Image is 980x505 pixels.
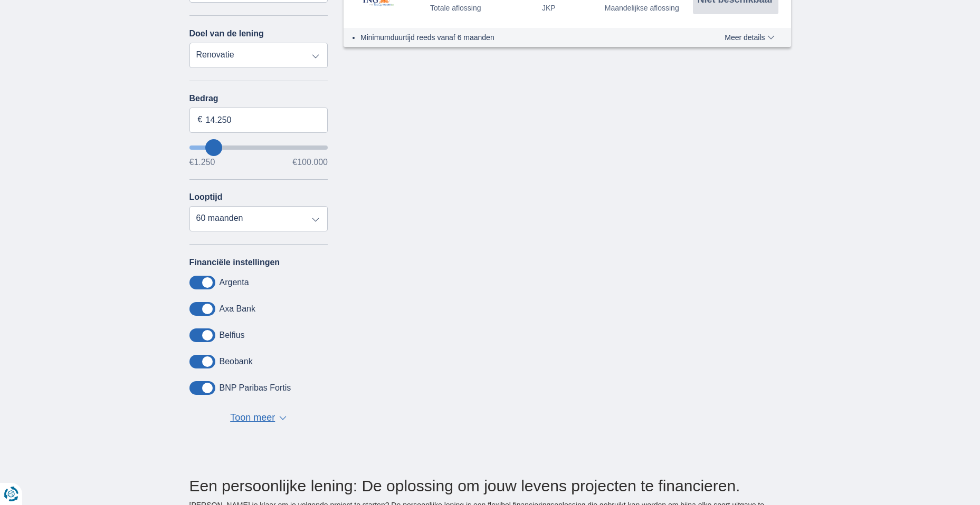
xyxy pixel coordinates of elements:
[230,411,275,425] span: Toon meer
[542,3,556,13] div: JKP
[605,3,679,13] div: Maandelijkse aflossing
[220,383,291,393] label: BNP Paribas Fortis
[189,477,791,494] h2: Een persoonlijke lening: De oplossing om jouw levens projecten te financieren.
[198,114,203,126] span: €
[227,411,290,425] button: Toon meer ▼
[430,3,481,13] div: Totale aflossing
[292,158,328,167] span: €100.000
[189,94,328,103] label: Bedrag
[717,33,782,42] button: Meer details
[220,278,249,287] label: Argenta
[189,145,328,150] input: wantToBorrow
[189,158,215,167] span: €1.250
[189,192,223,202] label: Looptijd
[279,416,287,420] span: ▼
[220,331,245,340] label: Belfius
[220,357,253,366] label: Beobank
[360,32,686,43] li: Minimumduurtijd reeds vanaf 6 maanden
[189,258,280,267] label: Financiële instellingen
[189,29,264,38] label: Doel van de lening
[725,34,774,41] span: Meer details
[220,304,255,314] label: Axa Bank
